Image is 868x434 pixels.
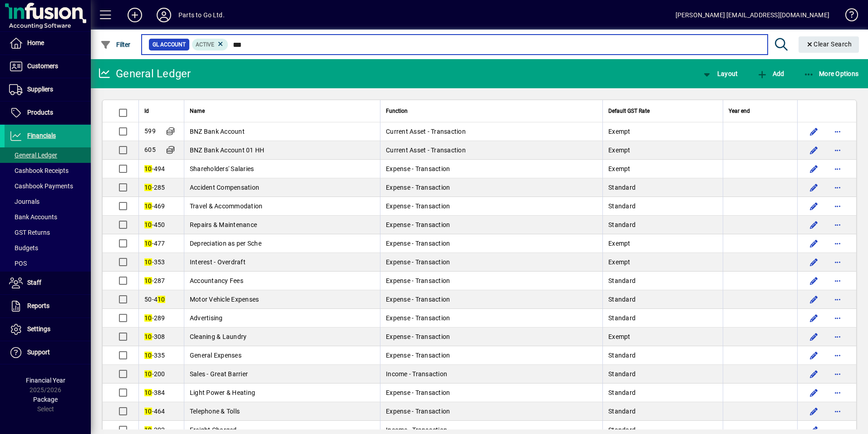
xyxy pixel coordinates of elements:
[27,39,44,46] span: Home
[830,329,845,344] button: More options
[5,32,91,55] a: Home
[386,240,450,247] span: Expense - Transaction
[144,426,165,434] span: -202
[608,240,631,247] span: Exempt
[801,66,861,82] button: More Options
[807,311,821,325] button: Edit
[807,236,821,251] button: Edit
[755,66,786,82] button: Add
[144,221,165,228] span: -450
[807,385,821,400] button: Edit
[27,86,53,93] span: Suppliers
[676,8,829,22] div: [PERSON_NAME] [EMAIL_ADDRESS][DOMAIN_NAME]
[5,256,91,271] a: POS
[757,70,784,77] span: Add
[5,240,91,256] a: Budgets
[9,182,73,190] span: Cashbook Payments
[807,161,821,176] button: Edit
[807,255,821,269] button: Edit
[838,2,857,31] a: Knowledge Base
[144,184,165,191] span: -285
[190,184,259,191] span: Accident Compensation
[98,66,191,81] div: General Ledger
[807,180,821,195] button: Edit
[192,39,228,50] mat-chip: Activation Status: Active
[149,7,178,23] button: Profile
[830,311,845,325] button: More options
[27,302,49,309] span: Reports
[608,296,636,303] span: Standard
[158,296,165,303] em: 10
[190,106,205,116] span: Name
[144,165,152,172] em: 10
[190,240,261,247] span: Depreciation as per Sche
[5,163,91,178] a: Cashbook Receipts
[120,7,149,23] button: Add
[153,40,186,49] span: GL Account
[386,352,450,359] span: Expense - Transaction
[144,258,152,266] em: 10
[190,106,375,116] div: Name
[386,408,450,415] span: Expense - Transaction
[608,370,636,378] span: Standard
[27,132,56,139] span: Financials
[190,202,263,210] span: Travel & Accommodation
[190,389,255,396] span: Light Power & Heating
[144,408,165,415] span: -464
[806,40,852,48] span: Clear Search
[386,165,450,172] span: Expense - Transaction
[190,221,257,228] span: Repairs & Maintenance
[144,389,165,396] span: -384
[190,128,245,135] span: BNZ Bank Account
[190,314,223,322] span: Advertising
[799,36,859,53] button: Clear
[5,225,91,240] a: GST Returns
[144,146,156,153] span: 605
[804,70,859,77] span: More Options
[608,426,636,434] span: Standard
[9,244,38,252] span: Budgets
[144,389,152,396] em: 10
[26,377,65,384] span: Financial Year
[386,314,450,322] span: Expense - Transaction
[9,260,27,267] span: POS
[830,143,845,157] button: More options
[9,213,57,221] span: Bank Accounts
[5,341,91,364] a: Support
[386,389,450,396] span: Expense - Transaction
[830,124,845,139] button: More options
[5,78,91,101] a: Suppliers
[190,408,240,415] span: Telephone & Tolls
[386,106,408,116] span: Function
[190,352,242,359] span: General Expenses
[9,151,57,159] span: General Ledger
[807,348,821,363] button: Edit
[807,292,821,307] button: Edit
[608,333,631,340] span: Exempt
[144,202,152,210] em: 10
[830,404,845,419] button: More options
[144,314,152,322] em: 10
[144,221,152,228] em: 10
[190,277,243,284] span: Accountancy Fees
[386,184,450,191] span: Expense - Transaction
[807,329,821,344] button: Edit
[33,396,58,403] span: Package
[144,370,152,378] em: 10
[144,426,152,434] em: 10
[98,36,133,53] button: Filter
[144,333,165,340] span: -308
[807,217,821,232] button: Edit
[830,255,845,269] button: More options
[830,292,845,307] button: More options
[144,277,165,284] span: -287
[9,198,39,205] span: Journals
[729,106,750,116] span: Year end
[386,128,466,135] span: Current Asset - Transaction
[830,273,845,288] button: More options
[5,272,91,294] a: Staff
[830,180,845,195] button: More options
[608,165,631,172] span: Exempt
[5,295,91,318] a: Reports
[144,296,165,303] span: 50-4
